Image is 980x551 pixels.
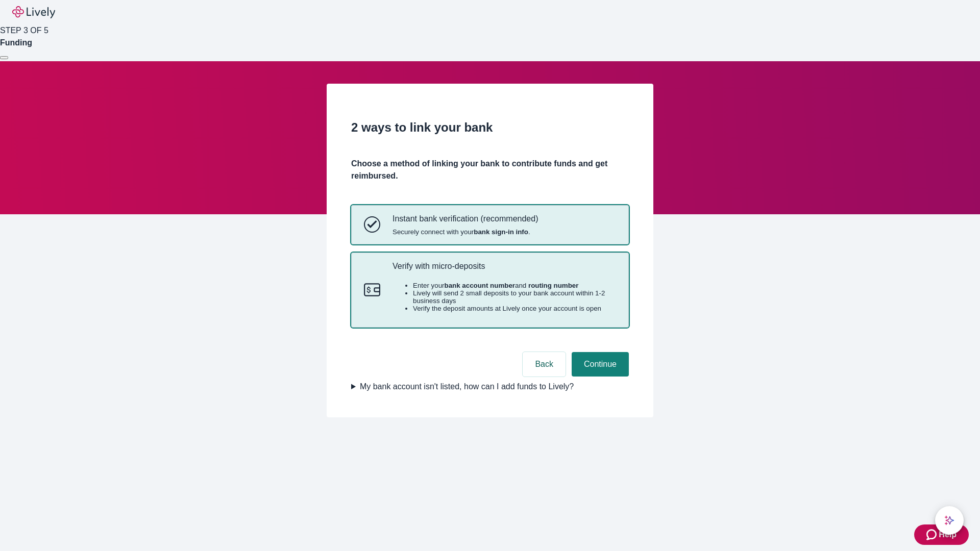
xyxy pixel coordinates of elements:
[351,118,629,137] h2: 2 ways to link your bank
[935,506,964,535] button: chat
[528,282,578,289] strong: routing number
[351,158,629,182] h4: Choose a method of linking your bank to contribute funds and get reimbursed.
[944,515,954,525] svg: Lively AI Assistant
[393,214,538,223] p: Instant bank verification (recommended)
[364,216,380,233] svg: Instant bank verification
[12,6,55,18] img: Lively
[352,253,628,328] button: Micro-depositsVerify with micro-depositsEnter yourbank account numberand routing numberLively wil...
[352,206,628,243] button: Instant bank verificationInstant bank verification (recommended)Securely connect with yourbank si...
[351,381,629,393] summary: My bank account isn't listed, how can I add funds to Lively?
[413,282,616,289] li: Enter your and
[572,352,629,377] button: Continue
[393,261,616,271] p: Verify with micro-deposits
[364,282,380,298] svg: Micro-deposits
[914,524,969,545] button: Zendesk support iconHelp
[939,529,957,541] span: Help
[413,289,616,305] li: Lively will send 2 small deposits to your bank account within 1-2 business days
[523,352,566,377] button: Back
[474,228,528,236] strong: bank sign-in info
[445,282,516,289] strong: bank account number
[926,529,939,541] svg: Zendesk support icon
[393,228,538,236] span: Securely connect with your .
[413,305,616,312] li: Verify the deposit amounts at Lively once your account is open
